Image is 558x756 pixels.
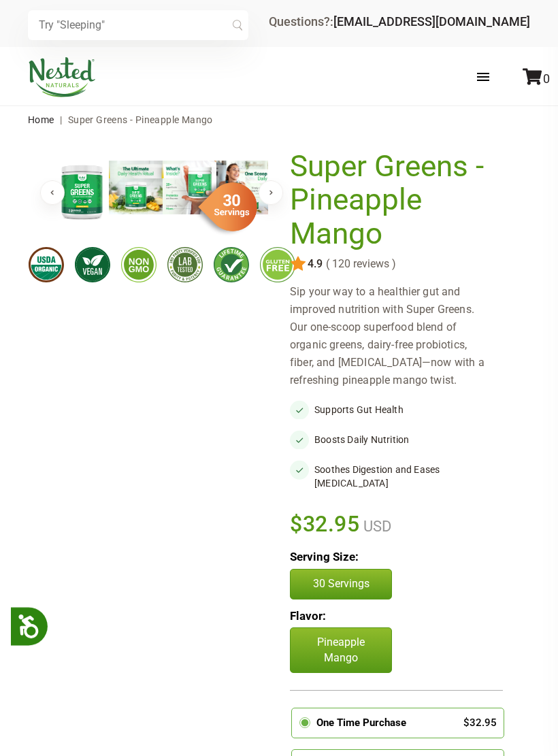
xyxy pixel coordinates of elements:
[290,150,496,251] h1: Super Greens - Pineapple Mango
[306,258,323,270] span: 4.9
[290,430,503,449] li: Boosts Daily Nutrition
[189,178,257,236] img: sg-servings-30.png
[360,518,391,535] span: USD
[68,114,213,125] span: Super Greens - Pineapple Mango
[28,114,54,125] a: Home
[28,10,248,40] input: Try "Sleeping"
[290,627,392,673] p: Pineapple Mango
[163,161,216,214] img: Super Greens - Pineapple Mango
[259,180,283,205] button: Next
[290,609,326,623] b: Flavor:
[323,258,396,270] span: ( 120 reviews )
[28,106,530,133] nav: breadcrumbs
[55,161,109,223] img: Super Greens - Pineapple Mango
[290,550,359,563] b: Serving Size:
[260,247,295,282] img: glutenfree
[290,283,503,389] div: Sip your way to a healthier gut and improved nutrition with Super Greens. Our one-scoop superfood...
[333,14,530,29] a: [EMAIL_ADDRESS][DOMAIN_NAME]
[121,247,157,282] img: gmofree
[543,71,550,86] span: 0
[290,509,360,539] span: $32.95
[214,247,249,282] img: lifetimeguarantee
[28,57,96,97] img: Nested Naturals
[523,71,550,86] a: 0
[75,247,110,282] img: vegan
[290,460,503,493] li: Soothes Digestion and Eases [MEDICAL_DATA]
[269,16,530,28] div: Questions?:
[290,256,306,272] img: star.svg
[56,114,65,125] span: |
[29,247,64,282] img: usdaorganic
[304,576,378,591] p: 30 Servings
[216,161,270,214] img: Super Greens - Pineapple Mango
[290,400,503,419] li: Supports Gut Health
[109,161,163,214] img: Super Greens - Pineapple Mango
[40,180,65,205] button: Previous
[290,569,392,599] button: 30 Servings
[167,247,203,282] img: thirdpartytested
